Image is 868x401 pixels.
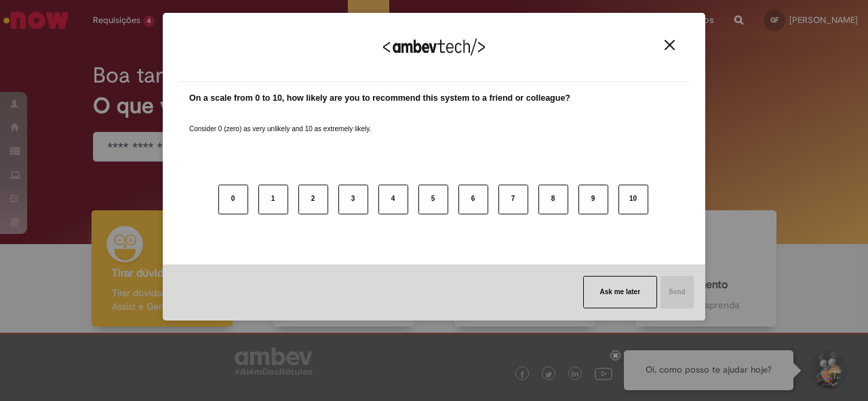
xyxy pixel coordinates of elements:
img: Close [665,40,675,50]
button: 4 [378,185,408,214]
button: 5 [418,185,448,214]
label: Consider 0 (zero) as very unlikely and 10 as extremely likely. [189,108,371,134]
button: 9 [578,185,608,214]
img: Logo Ambevtech [383,39,485,55]
button: Ask me later [583,276,657,308]
button: 8 [538,185,568,214]
button: 2 [298,185,328,214]
label: On a scale from 0 to 10, how likely are you to recommend this system to a friend or colleague? [189,92,570,105]
button: 7 [498,185,528,214]
button: 3 [338,185,368,214]
button: Close [660,39,679,51]
button: 1 [258,185,288,214]
button: 0 [218,185,248,214]
button: 10 [618,185,648,214]
button: 6 [458,185,488,214]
